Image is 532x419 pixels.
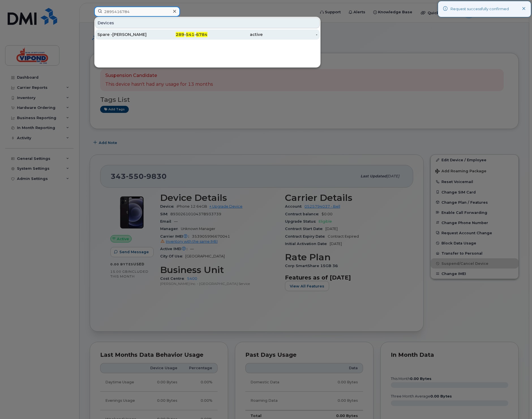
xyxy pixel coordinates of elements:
[95,18,320,28] div: Devices
[451,6,509,12] div: Request successfully confirmed
[97,32,153,37] div: Spare -[PERSON_NAME]
[196,32,207,37] span: 6784
[95,29,320,40] a: Spare -[PERSON_NAME]289-541-6784active-
[263,32,318,37] div: -
[176,32,184,37] span: 289
[186,32,194,37] span: 541
[153,32,208,37] div: - -
[207,32,263,37] div: active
